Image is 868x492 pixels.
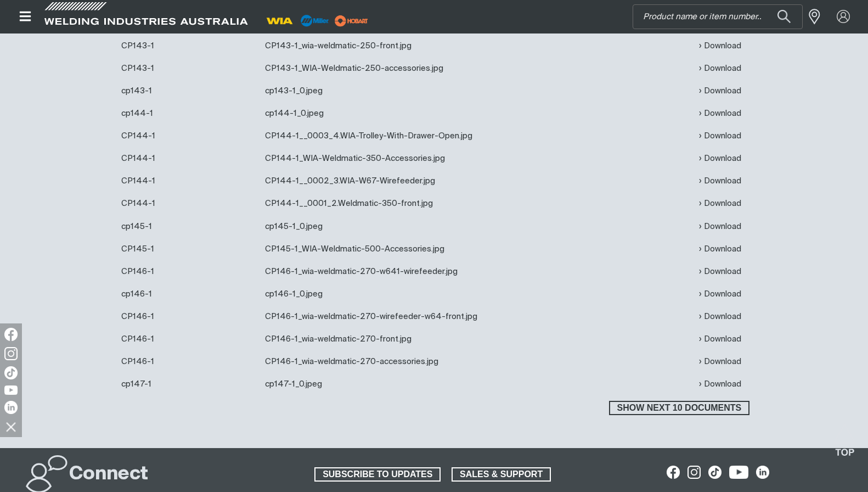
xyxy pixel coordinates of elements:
a: SUBSCRIBE TO UPDATES [314,467,441,482]
button: Scroll to top [832,423,857,448]
td: CP144-1 [119,147,262,170]
td: CP146-1_wia-weldmatic-270-accessories.jpg [262,350,577,373]
td: cp146-1 [119,283,262,305]
span: Show next 10 documents [610,401,748,415]
img: Instagram [4,347,18,360]
a: Download [699,62,741,75]
td: cp146-1_0.jpeg [262,283,577,305]
a: Download [699,85,741,97]
a: miller [331,16,371,25]
a: Download [699,288,741,300]
a: Download [699,175,741,187]
td: CP144-1 [119,125,262,147]
span: SALES & SUPPORT [453,467,550,482]
td: CP144-1 [119,170,262,192]
td: CP144-1 [119,192,262,215]
td: CP146-1_wia-weldmatic-270-front.jpg [262,328,577,350]
a: Download [699,130,741,142]
img: LinkedIn [4,401,18,414]
a: Download [699,378,741,390]
td: CP143-1 [119,35,262,57]
td: CP146-1 [119,260,262,283]
button: Show next 10 documents [609,401,749,415]
td: CP144-1_WIA-Weldmatic-350-Accessories.jpg [262,147,577,170]
a: Download [699,197,741,210]
input: Product name or item number... [633,5,802,29]
a: Download [699,220,741,233]
td: CP143-1_wia-weldmatic-250-front.jpg [262,35,577,57]
td: CP146-1 [119,350,262,373]
img: hide socials [2,417,20,436]
a: Download [699,107,741,120]
img: miller [331,13,371,29]
span: SUBSCRIBE TO UPDATES [315,467,439,482]
h2: Connect [69,462,148,487]
button: Search products [765,4,803,29]
a: Download [699,243,741,255]
a: Download [699,333,741,345]
a: Download [699,152,741,165]
td: CP143-1 [119,57,262,80]
a: Download [699,40,741,52]
td: CP146-1 [119,328,262,350]
td: cp145-1_0.jpeg [262,215,577,238]
td: CP144-1__0002_3.WIA-W67-Wirefeeder.jpg [262,170,577,192]
td: CP145-1 [119,238,262,260]
img: YouTube [4,385,18,395]
td: CP146-1 [119,305,262,328]
td: cp147-1 [119,373,262,395]
img: TikTok [4,366,18,379]
td: CP144-1__0003_4.WIA-Trolley-With-Drawer-Open.jpg [262,125,577,147]
td: cp145-1 [119,215,262,238]
img: Facebook [4,328,18,341]
td: CP146-1_wia-weldmatic-270-w641-wirefeeder.jpg [262,260,577,283]
a: SALES & SUPPORT [452,467,551,482]
a: Download [699,265,741,278]
td: CP146-1_wia-weldmatic-270-wirefeeder-w64-front.jpg [262,305,577,328]
td: cp143-1 [119,80,262,102]
td: cp144-1 [119,102,262,125]
td: cp143-1_0.jpeg [262,80,577,102]
a: Download [699,310,741,323]
a: Download [699,355,741,368]
td: CP145-1_WIA-Weldmatic-500-Accessories.jpg [262,238,577,260]
td: CP143-1_WIA-Weldmatic-250-accessories.jpg [262,57,577,80]
td: cp147-1_0.jpeg [262,373,577,395]
td: CP144-1__0001_2.Weldmatic-350-front.jpg [262,192,577,215]
td: cp144-1_0.jpeg [262,102,577,125]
